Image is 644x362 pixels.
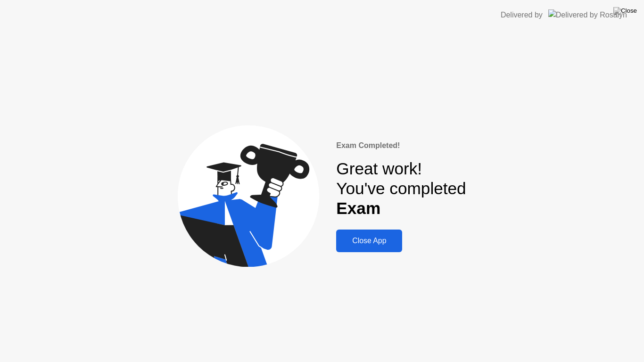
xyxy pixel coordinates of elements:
button: Close App [336,230,402,252]
img: Delivered by Rosalyn [548,9,627,20]
div: Exam Completed! [336,140,466,151]
b: Exam [336,199,380,217]
div: Close App [339,237,399,245]
div: Great work! You've completed [336,159,466,219]
img: Close [613,7,637,15]
div: Delivered by [501,9,543,21]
